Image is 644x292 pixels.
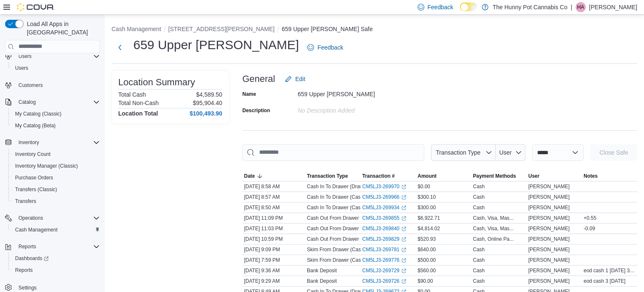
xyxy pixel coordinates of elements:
[242,91,256,97] label: Name
[18,53,31,60] span: Users
[317,43,343,52] span: Feedback
[418,194,436,200] span: $300.10
[242,224,305,234] div: [DATE] 11:03 PM
[12,253,52,263] a: Dashboards
[528,246,570,253] span: [PERSON_NAME]
[473,246,485,253] div: Cash
[2,241,103,253] button: Reports
[23,20,100,37] span: Load All Apps in [GEOGRAPHIC_DATA]
[242,234,305,244] div: [DATE] 10:59 PM
[401,258,406,263] svg: External link
[15,122,56,129] span: My Catalog (Beta)
[190,110,222,117] h4: $100,493.90
[12,121,100,131] span: My Catalog (Beta)
[8,172,103,184] button: Purchase Orders
[118,91,146,98] h6: Total Cash
[15,213,100,223] span: Operations
[362,183,406,190] a: CM5LJ3-269970External link
[473,215,514,221] div: Cash, Visa, Mas...
[362,267,406,274] a: CM5LJ3-269729External link
[12,184,60,195] a: Transfers (Classic)
[571,2,572,12] p: |
[12,225,100,235] span: Cash Management
[242,245,305,255] div: [DATE] 9:09 PM
[577,2,584,12] span: HA
[242,107,270,114] label: Description
[242,266,305,276] div: [DATE] 9:36 AM
[431,144,496,161] button: Transaction Type
[242,144,424,161] input: This is a search bar. As you type, the results lower in the page will automatically filter.
[12,149,100,159] span: Inventory Count
[460,3,478,11] input: Dark Mode
[15,198,36,205] span: Transfers
[527,171,582,181] button: User
[12,63,100,73] span: Users
[12,225,61,235] a: Cash Management
[12,196,100,206] span: Transfers
[18,243,36,250] span: Reports
[528,173,540,179] span: User
[8,264,103,276] button: Reports
[18,139,39,146] span: Inventory
[2,137,103,148] button: Inventory
[362,236,406,242] a: CM5LJ3-269829External link
[307,278,337,284] p: Bank Deposit
[15,51,100,61] span: Users
[15,137,42,147] button: Inventory
[401,226,406,231] svg: External link
[361,171,416,181] button: Transaction #
[307,194,369,200] p: Cash In To Drawer (Cash 1)
[307,204,369,211] p: Cash In To Drawer (Cash 3)
[193,100,222,106] p: $95,904.40
[18,284,36,291] span: Settings
[242,182,305,192] div: [DATE] 8:58 AM
[473,267,485,274] div: Cash
[528,183,570,190] span: [PERSON_NAME]
[8,184,103,195] button: Transfers (Classic)
[471,171,527,181] button: Payment Methods
[112,26,161,32] button: Cash Management
[362,246,406,253] a: CM5LJ3-269781External link
[418,236,436,242] span: $520.93
[15,97,100,107] span: Catalog
[307,257,369,263] p: Skim From Drawer (Cash 1)
[362,173,395,179] span: Transaction #
[304,39,346,56] a: Feedback
[418,204,436,211] span: $300.00
[418,173,436,179] span: Amount
[295,75,305,83] span: Edit
[473,183,485,190] div: Cash
[418,246,436,253] span: $640.00
[493,2,567,12] p: The Hunny Pot Cannabis Co
[15,151,51,158] span: Inventory Count
[18,99,36,105] span: Catalog
[401,216,406,221] svg: External link
[282,26,373,32] button: 659 Upper [PERSON_NAME] Safe
[590,144,637,161] button: Close Safe
[401,205,406,210] svg: External link
[307,246,369,253] p: Skim From Drawer (Cash 3)
[528,278,570,284] span: [PERSON_NAME]
[12,265,36,275] a: Reports
[15,110,62,117] span: My Catalog (Classic)
[401,247,406,253] svg: External link
[307,215,379,221] p: Cash Out From Drawer (Cash 3)
[15,242,100,252] span: Reports
[242,203,305,213] div: [DATE] 8:50 AM
[8,253,103,264] a: Dashboards
[8,195,103,207] button: Transfers
[242,171,305,181] button: Date
[12,109,100,119] span: My Catalog (Classic)
[15,137,100,147] span: Inventory
[473,257,485,263] div: Cash
[305,171,361,181] button: Transaction Type
[418,225,440,232] span: $4,814.02
[15,213,47,223] button: Operations
[12,253,100,263] span: Dashboards
[8,62,103,74] button: Users
[401,184,406,189] svg: External link
[528,215,570,221] span: [PERSON_NAME]
[15,255,49,262] span: Dashboards
[307,225,379,232] p: Cash Out From Drawer (Cash 1)
[473,194,485,200] div: Cash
